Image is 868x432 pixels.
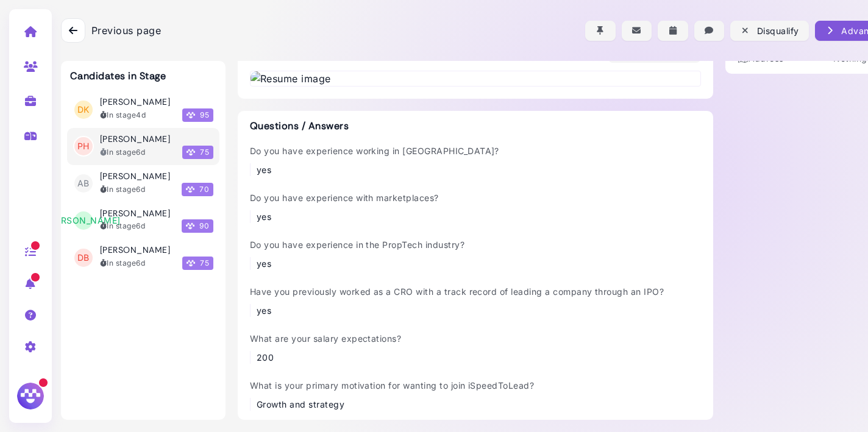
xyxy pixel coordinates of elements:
[257,398,534,411] div: Growth and strategy
[61,18,161,43] a: Previous page
[182,108,213,122] span: 95
[100,245,170,255] h3: [PERSON_NAME]
[100,183,145,194] div: In stage
[251,71,700,86] img: Resume image
[730,21,808,41] button: Disqualify
[74,100,93,118] span: DK
[136,184,145,193] time: 2025-08-19T17:05:39.870Z
[182,182,213,196] span: 70
[136,147,145,156] time: 2025-08-20T01:57:11.196Z
[74,174,93,193] span: AB
[182,145,213,158] span: 75
[250,144,499,176] div: Do you have experience working in [GEOGRAPHIC_DATA]?
[100,97,170,107] h3: [PERSON_NAME]
[136,258,145,267] time: 2025-08-19T15:45:42.600Z
[250,120,701,132] h3: Questions / Answers
[740,24,799,37] div: Disqualify
[74,137,93,155] span: PH
[74,211,93,230] span: [PERSON_NAME]
[257,304,664,317] div: yes
[100,146,145,157] div: In stage
[186,222,194,230] img: Megan Score
[187,147,195,156] img: Megan Score
[250,191,439,223] div: Do you have experience with marketplaces?
[250,285,664,317] div: Have you previously worked as a CRO with a track record of leading a company through an IPO?
[100,110,146,121] div: In stage
[250,238,464,270] div: Do you have experience in the PropTech industry?
[74,248,93,266] span: DB
[100,258,145,269] div: In stage
[136,221,145,230] time: 2025-08-19T15:48:55.011Z
[100,171,170,181] h3: [PERSON_NAME]
[15,381,46,411] img: Megan
[91,23,161,38] span: Previous page
[100,208,170,218] h3: [PERSON_NAME]
[187,111,195,119] img: Megan Score
[257,163,499,176] div: yes
[182,257,213,270] span: 75
[100,221,145,232] div: In stage
[257,351,401,364] div: 200
[182,219,213,233] span: 90
[250,332,401,364] div: What are your salary expectations?
[136,110,146,119] time: 2025-08-21T14:19:03.846Z
[250,379,534,411] div: What is your primary motivation for wanting to join iSpeedToLead?
[186,185,194,193] img: Megan Score
[100,134,170,144] h3: [PERSON_NAME]
[257,257,464,270] div: yes
[70,70,166,82] h3: Candidates in Stage
[187,259,195,267] img: Megan Score
[257,210,439,223] div: yes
